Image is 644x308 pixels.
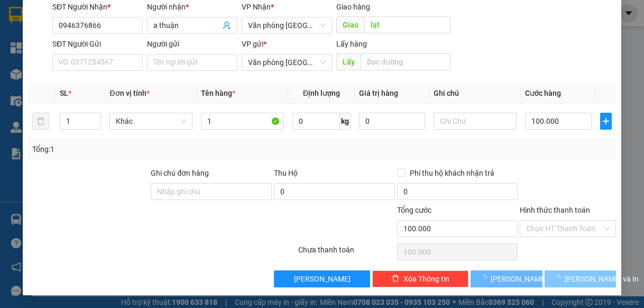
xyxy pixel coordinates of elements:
span: user-add [223,21,231,30]
button: [PERSON_NAME] [274,270,370,287]
span: Văn phòng Tân Kỳ [248,17,326,33]
img: logo.jpg [6,28,25,80]
span: [PERSON_NAME] [294,273,351,285]
span: plus [601,117,612,125]
button: [PERSON_NAME] và In [545,270,617,287]
span: Thu Hộ [274,169,298,177]
div: Người gửi [147,38,237,50]
span: delete [392,275,399,283]
span: [PERSON_NAME] và In [565,273,639,285]
span: Văn phòng Tân Kỳ [248,55,326,70]
span: Giá trị hàng [359,89,398,97]
b: XE GIƯỜNG NẰM CAO CẤP HÙNG THỤC [31,8,111,96]
button: [PERSON_NAME] [471,270,542,287]
input: Dọc đường [364,16,450,33]
div: Chưa thanh toán [297,244,395,262]
input: 0 [359,113,425,130]
span: Đơn vị tính [109,89,149,97]
span: Lấy [336,53,361,70]
th: Ghi chú [429,83,521,104]
button: plus [600,113,612,130]
span: VP Nhận [242,3,271,11]
div: SĐT Người Gửi [52,38,143,50]
span: Tổng cước [397,206,431,214]
button: deleteXóa Thông tin [372,270,468,287]
input: Dọc đường [361,53,450,70]
span: Lấy hàng [336,40,367,48]
span: Giao hàng [336,3,370,11]
div: SĐT Người Nhận [52,1,143,13]
span: loading [553,275,565,282]
span: Giao [336,16,364,33]
span: Cước hàng [525,89,561,97]
label: Ghi chú đơn hàng [151,169,209,177]
span: loading [479,275,491,282]
span: kg [340,113,351,130]
input: Ghi chú đơn hàng [151,183,272,200]
input: Ghi Chú [434,113,517,130]
label: Hình thức thanh toán [520,206,590,214]
input: VD: Bàn, Ghế [201,113,284,130]
div: Tổng: 1 [32,143,250,155]
span: SL [60,89,68,97]
div: VP gửi [242,38,332,50]
span: Khác [116,113,186,129]
span: Định lượng [303,89,340,97]
span: Xóa Thông tin [403,273,449,285]
div: Người nhận [147,1,237,13]
span: Phí thu hộ khách nhận trả [406,167,499,179]
span: Tên hàng [201,89,235,97]
span: [PERSON_NAME] [491,273,547,285]
button: delete [32,113,49,130]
